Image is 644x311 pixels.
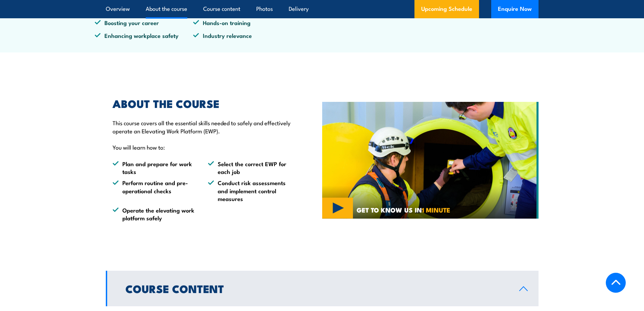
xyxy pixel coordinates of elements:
[95,31,193,39] li: Enhancing workplace safety
[357,207,450,213] span: GET TO KNOW US IN
[113,206,196,222] li: Operate the elevating work platform safely
[113,143,291,151] p: You will learn how to:
[422,205,450,215] strong: 1 MINUTE
[106,271,539,306] a: Course Content
[95,19,193,26] li: Boosting your career
[113,179,196,202] li: Perform routine and pre-operational checks
[125,284,508,293] h2: Course Content
[113,160,196,176] li: Plan and prepare for work tasks
[113,119,291,135] p: This course covers all the essential skills needed to safely and effectively operate an Elevating...
[208,160,291,176] li: Select the correct EWP for each job
[193,19,292,26] li: Hands-on training
[208,179,291,202] li: Conduct risk assessments and implement control measures
[193,31,292,39] li: Industry relevance
[113,98,291,108] h2: ABOUT THE COURSE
